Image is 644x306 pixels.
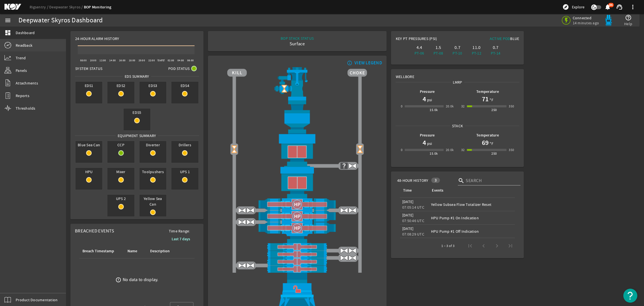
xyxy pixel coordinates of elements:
i: search [458,177,465,184]
img: ValveOpen.png [348,246,357,255]
div: Key PT Pressures (PSI) [396,36,458,44]
text: 04:00 [177,59,184,62]
div: 1 – 3 of 3 [441,243,454,249]
button: more_vert [626,0,640,14]
a: Deepwater Skyros [49,4,84,10]
span: Mixer [107,168,134,176]
b: Pressure [420,133,435,138]
div: BOP STACK STATUS [281,36,314,41]
span: psi [426,141,432,146]
text: 08:00 [80,59,87,62]
span: Explore [572,4,584,10]
span: Trend [16,55,26,61]
div: Time [403,187,412,194]
span: UPS 1 [171,168,198,176]
span: °F [489,97,493,103]
div: PT-08 [430,50,447,56]
span: Reports [16,93,29,98]
span: psi [426,97,432,103]
text: 10:00 [90,59,96,62]
img: ValveOpen.png [340,254,348,262]
span: EDS4 [171,82,198,90]
span: °F [489,141,493,146]
span: UPS 2 [107,195,134,203]
a: BOP Monitoring [84,4,112,10]
span: EDS5 [124,109,150,116]
button: Explore [560,3,587,11]
img: ShearRamHPClose.png [227,210,367,222]
span: HPU [75,168,102,176]
button: Last 7 days [167,234,195,244]
text: 22:00 [148,59,155,62]
span: CCP [107,141,134,149]
span: EDS2 [107,82,134,90]
div: PT-10 [449,50,466,56]
div: No data to display. [123,277,158,283]
div: 350 [509,147,514,153]
div: HPU Pump #1 Off Indication [431,229,513,234]
span: EDS3 [139,82,166,90]
b: Temperature [476,133,499,138]
div: 3 [431,178,440,183]
div: PT-06 [411,50,428,56]
span: Blue [510,36,519,41]
img: UpperAnnularClose.png [227,133,367,166]
span: LMRP [451,79,464,85]
span: Drillers [171,141,198,149]
div: 0.7 [449,45,466,50]
b: Last 7 days [172,236,190,242]
img: FlexJoint.png [227,100,367,133]
div: Surface [281,41,314,47]
div: PT-14 [487,50,504,56]
div: Description [150,248,170,254]
mat-icon: help_outline [625,14,632,21]
div: Time [402,187,424,194]
div: 20.0k [446,147,454,153]
span: Connected [573,15,599,20]
div: 32 [461,147,465,153]
div: 0 [401,147,402,153]
img: PipeRamClose.png [227,258,367,265]
div: Yellow Subsea Flow Totalizer Reset [431,202,513,207]
img: LowerAnnularClose.png [227,166,367,198]
span: Toolpushers [139,168,166,176]
img: ValveOpen.png [348,162,357,170]
mat-icon: info_outline [346,61,352,65]
div: Breach Timestamp [82,248,114,254]
b: Pressure [420,89,435,94]
img: Valve2OpenBlock.png [230,145,238,153]
span: Time Range: [164,228,195,234]
img: ValveOpen.png [238,206,246,215]
mat-icon: support_agent [616,4,623,10]
span: Active Pod [490,36,510,41]
span: Thresholds [16,105,35,111]
img: RiserAdapter.png [227,67,367,100]
span: Panels [16,68,27,73]
div: Name [127,248,143,254]
span: 24-Hour Alarm History [75,36,119,41]
text: 06:00 [187,59,194,62]
div: Deepwater Skyros Dashboard [18,18,103,23]
text: 18:00 [129,59,135,62]
div: 0.7 [487,45,504,50]
span: EDS SUMMARY [123,74,151,79]
img: Valve2OpenBlock.png [280,84,288,93]
div: Events [431,187,511,194]
img: PipeRamClose.png [227,251,367,258]
mat-icon: menu [4,17,11,24]
img: ShearRamHPClose.png [227,222,367,234]
div: VIEW LEGEND [354,60,382,66]
div: Breach Timestamp [82,248,120,254]
span: 14 minutes ago [573,20,599,25]
div: Name [127,248,137,254]
img: ValveOpen.png [238,261,246,270]
div: Wellbore [391,69,524,79]
mat-icon: notifications [604,4,611,10]
legacy-datetime-component: 07:50:46 UTC [402,218,424,223]
input: Search [466,177,516,184]
div: Events [432,187,443,194]
legacy-datetime-component: [DATE] [402,213,414,218]
span: Dashboard [16,30,35,36]
span: 48-Hour History [397,178,428,183]
div: 250 [491,151,497,156]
